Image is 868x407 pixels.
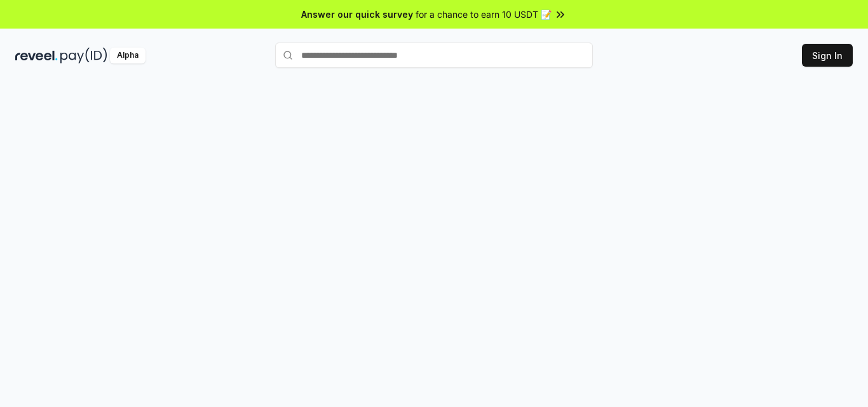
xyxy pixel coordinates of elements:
span: for a chance to earn 10 USDT 📝 [416,8,552,21]
span: Answer our quick survey [301,8,413,21]
img: pay_id [60,48,107,63]
div: Alpha [110,48,146,63]
button: Sign In [802,44,853,67]
img: reveel_dark [15,48,58,63]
